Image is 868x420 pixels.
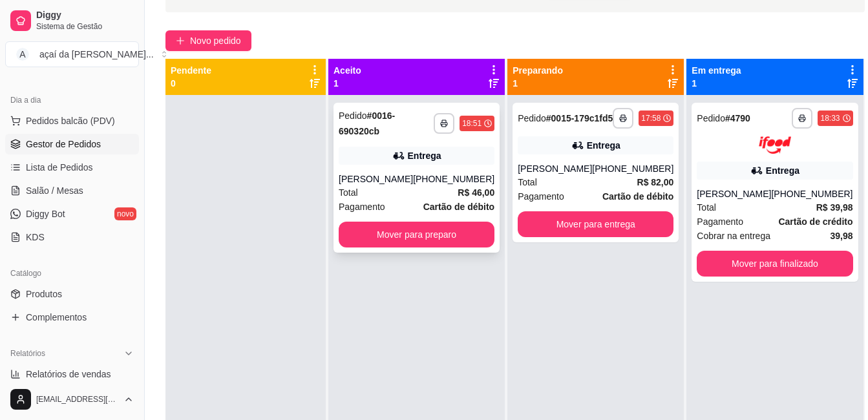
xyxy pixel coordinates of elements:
[5,284,139,304] a: Produtos
[339,110,395,136] strong: # 0016-690320cb
[692,64,741,77] p: Em entrega
[816,202,853,213] strong: R$ 39,98
[26,184,83,197] span: Salão / Mesas
[36,10,134,21] span: Diggy
[5,110,139,131] button: Pedidos balcão (PDV)
[339,173,413,185] div: [PERSON_NAME]
[513,64,563,77] p: Preparando
[26,207,65,220] span: Diggy Bot
[26,114,115,127] span: Pedidos balcão (PDV)
[458,187,494,198] strong: R$ 46,00
[10,348,45,359] span: Relatórios
[602,191,673,202] strong: Cartão de débito
[413,173,494,185] div: [PHONE_NUMBER]
[697,229,770,243] span: Cobrar na entrega
[333,77,361,90] p: 1
[5,364,139,384] a: Relatórios de vendas
[26,231,45,244] span: KDS
[641,113,661,123] div: 17:58
[5,227,139,247] a: KDS
[408,149,441,162] div: Entrega
[339,110,367,121] span: Pedido
[697,187,771,200] div: [PERSON_NAME]
[339,222,494,247] button: Mover para preparo
[5,204,139,224] a: Diggy Botnovo
[697,251,852,277] button: Mover para finalizado
[26,311,87,324] span: Complementos
[778,216,852,227] strong: Cartão de crédito
[339,200,385,214] span: Pagamento
[190,34,241,48] span: Novo pedido
[771,187,852,200] div: [PHONE_NUMBER]
[5,180,139,201] a: Salão / Mesas
[518,162,592,175] div: [PERSON_NAME]
[36,394,118,404] span: [EMAIL_ADDRESS][DOMAIN_NAME]
[759,136,791,154] img: ifood
[513,77,563,90] p: 1
[518,113,546,123] span: Pedido
[5,90,139,110] div: Dia a dia
[26,161,93,174] span: Lista de Pedidos
[39,48,154,61] div: açaí da [PERSON_NAME] ...
[5,263,139,284] div: Catálogo
[5,157,139,178] a: Lista de Pedidos
[5,5,139,36] a: DiggySistema de Gestão
[5,41,139,67] button: Select a team
[26,138,101,151] span: Gestor de Pedidos
[176,36,185,45] span: plus
[36,21,134,32] span: Sistema de Gestão
[518,211,673,237] button: Mover para entrega
[518,189,564,204] span: Pagamento
[692,77,741,90] p: 1
[26,368,111,381] span: Relatórios de vendas
[766,164,799,177] div: Entrega
[5,307,139,328] a: Complementos
[5,134,139,154] a: Gestor de Pedidos
[462,118,482,129] div: 18:51
[518,175,537,189] span: Total
[697,200,716,215] span: Total
[165,30,251,51] button: Novo pedido
[423,202,494,212] strong: Cartão de débito
[171,64,211,77] p: Pendente
[26,288,62,300] span: Produtos
[725,113,750,123] strong: # 4790
[592,162,673,175] div: [PHONE_NUMBER]
[171,77,211,90] p: 0
[333,64,361,77] p: Aceito
[697,113,725,123] span: Pedido
[697,215,743,229] span: Pagamento
[546,113,613,123] strong: # 0015-179c1fd5
[16,48,29,61] span: A
[5,384,139,415] button: [EMAIL_ADDRESS][DOMAIN_NAME]
[339,185,358,200] span: Total
[820,113,840,123] div: 18:33
[587,139,620,152] div: Entrega
[830,231,852,241] strong: 39,98
[637,177,674,187] strong: R$ 82,00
